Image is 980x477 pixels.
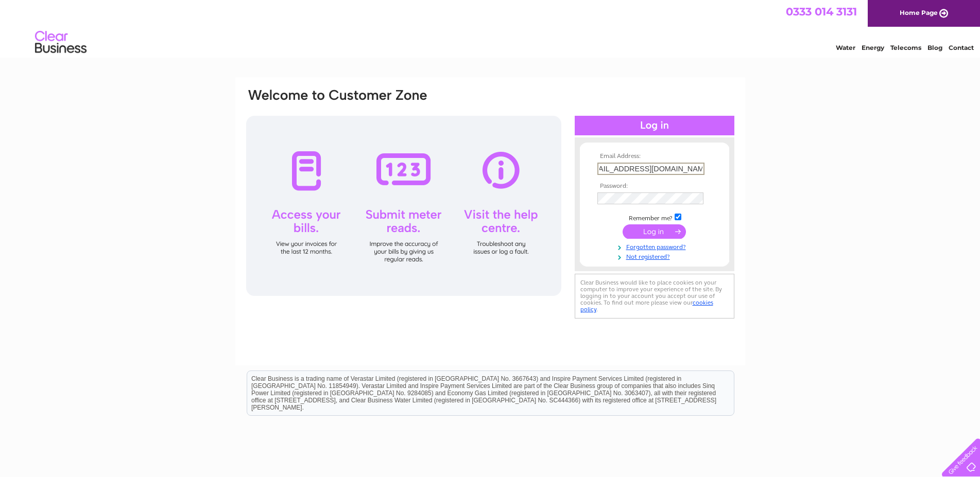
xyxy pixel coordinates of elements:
[623,224,686,239] input: Submit
[247,6,734,50] div: Clear Business is a trading name of Verastar Limited (registered in [GEOGRAPHIC_DATA] No. 3667643...
[597,251,714,261] a: Not registered?
[597,241,714,251] a: Forgotten password?
[836,44,855,51] a: Water
[949,44,974,51] a: Contact
[927,44,942,51] a: Blog
[580,299,713,313] a: cookies policy
[35,27,87,58] img: logo.png
[862,44,884,51] a: Energy
[595,183,714,190] th: Password:
[595,153,714,160] th: Email Address:
[786,5,857,18] a: 0333 014 3131
[890,44,921,51] a: Telecoms
[575,274,734,319] div: Clear Business would like to place cookies on your computer to improve your experience of the sit...
[595,212,714,222] td: Remember me?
